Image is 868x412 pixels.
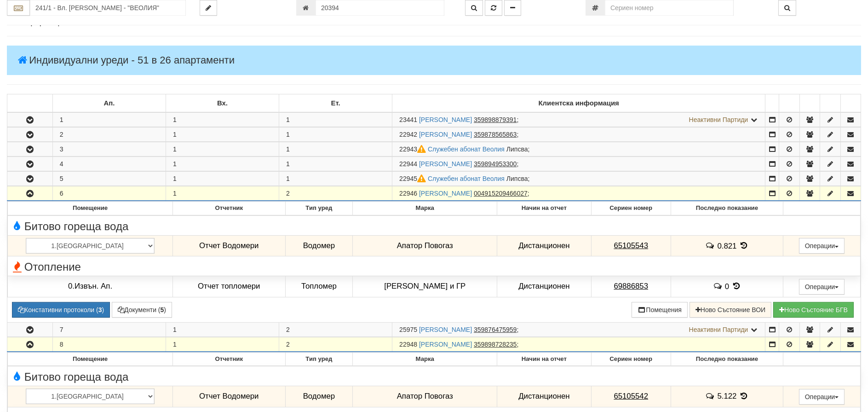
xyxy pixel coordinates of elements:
td: 6 [52,186,166,201]
td: ; [392,172,765,186]
td: ; [392,112,765,127]
th: Тип уред [285,202,353,215]
td: 8 [52,337,166,352]
th: Сериен номер [591,202,671,215]
span: Битово гореща вода [10,371,128,383]
td: 1 [166,172,279,186]
td: ; [392,142,765,157]
span: История на показанията [739,241,749,250]
a: Служебен абонат Веолия [428,175,505,182]
span: 2 [286,341,290,348]
button: Констативни протоколи (3) [12,302,110,318]
th: Отчетник [173,202,286,215]
th: Начин на отчет [497,352,591,366]
span: Отчет Водомери [199,241,259,250]
a: [PERSON_NAME] [419,341,472,348]
a: [PERSON_NAME] [419,131,472,138]
span: История на забележките [713,282,725,290]
th: Последно показание [671,202,783,215]
td: Ет.: No sort applied, sorting is disabled [279,94,392,113]
h4: Индивидуални уреди - 51 в 26 апартаменти [7,46,861,75]
td: 4 [52,157,166,171]
tcxspan: Call 359876475959 via 3CX [474,326,517,333]
span: Партида № [399,326,417,333]
button: Ново Състояние ВОИ [690,302,771,318]
td: Апатор Повогаз [353,235,497,256]
td: Ап.: No sort applied, sorting is disabled [52,94,166,113]
td: ; [392,337,765,352]
td: 1 [166,322,279,337]
td: Дистанционен [497,386,591,407]
td: ; [392,157,765,171]
span: Партида № [399,116,417,123]
td: Клиентска информация: No sort applied, sorting is disabled [392,94,765,113]
td: : No sort applied, sorting is disabled [7,94,53,113]
span: Липсва [506,145,528,153]
span: Партида № [399,145,428,153]
span: Партида № [399,341,417,348]
span: Отопление [10,261,81,273]
td: Апатор Повогаз [353,386,497,407]
td: : No sort applied, sorting is disabled [799,94,820,113]
td: : No sort applied, sorting is disabled [765,94,779,113]
th: Последно показание [671,352,783,366]
span: 2 [286,326,290,333]
td: ; [392,322,765,337]
span: 2 [286,190,290,197]
b: Клиентска информация [539,99,619,107]
span: 1 [286,160,290,168]
td: Топломер [285,276,353,297]
span: Партида № [399,160,417,168]
b: 5 [161,306,164,313]
td: 1 [166,112,279,127]
a: [PERSON_NAME] [419,326,472,333]
td: 1 [166,186,279,201]
span: 1 [286,145,290,153]
tcxspan: Call 65105542 via 3CX [614,392,648,400]
td: Водомер [285,386,353,407]
span: 1 [286,175,290,182]
a: [PERSON_NAME] [419,160,472,168]
td: 1 [166,337,279,352]
button: Операции [799,238,845,254]
button: Операции [799,279,845,295]
th: Марка [353,202,497,215]
span: История на забележките [705,241,717,250]
b: 3 [98,306,102,313]
td: 1 [52,112,166,127]
th: Тип уред [285,352,353,366]
td: Дистанционен [497,235,591,256]
a: Служебен абонат Веолия [428,145,505,153]
td: ; [392,128,765,142]
td: 1 [166,128,279,142]
span: 0 [725,282,729,290]
tcxspan: Call 359878565863 via 3CX [474,131,517,138]
a: [PERSON_NAME] [419,190,472,197]
span: История на забележките [705,392,717,400]
span: Неактивни Партиди [689,326,748,333]
th: Марка [353,352,497,366]
tcxspan: Call 65105543 via 3CX [614,241,648,250]
span: Партида № [399,175,428,182]
th: Помещение [8,352,173,366]
span: Партида № [399,131,417,138]
b: Ет. [331,99,340,107]
span: 1 [286,131,290,138]
td: 1 [166,142,279,157]
b: Ап. [103,99,115,107]
td: 0.Извън. Ап. [8,276,173,297]
span: 5.122 [718,392,737,400]
span: Битово гореща вода [10,221,128,232]
td: 1 [166,157,279,171]
tcxspan: Call 359898879391 via 3CX [474,116,517,123]
button: Новo Състояние БГВ [773,302,854,318]
th: Сериен номер [591,352,671,366]
tcxspan: Call 359898728235 via 3CX [474,341,517,348]
button: Помещения [632,302,688,318]
th: Помещение [8,202,173,215]
button: Операции [799,389,845,405]
button: Документи (5) [112,302,172,318]
tcxspan: Call 004915209466027 via 3CX [474,190,528,197]
td: 3 [52,142,166,157]
span: Партида № [399,190,417,197]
